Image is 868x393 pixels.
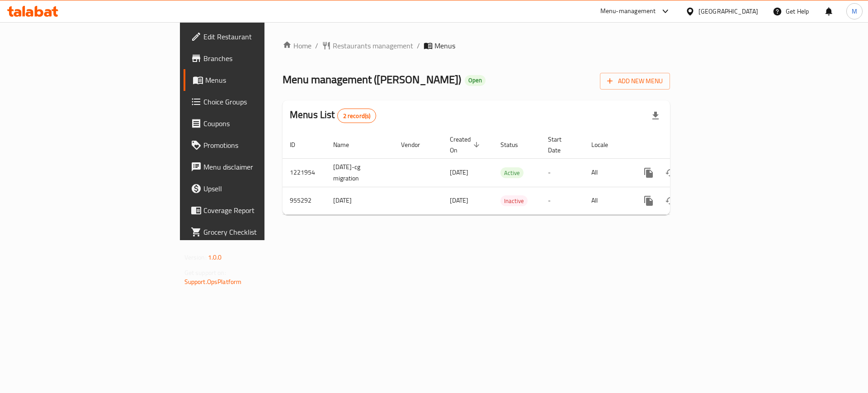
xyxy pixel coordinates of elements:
td: [DATE]-cg migration [326,158,394,187]
a: Upsell [184,178,325,199]
th: Actions [631,131,732,159]
a: Restaurants management [322,40,413,51]
td: - [541,158,584,187]
span: Grocery Checklist [203,227,318,237]
a: Branches [184,47,325,69]
button: more [638,190,660,212]
span: [DATE] [450,166,468,178]
a: Support.OpsPlatform [184,276,242,288]
span: ID [290,139,307,150]
button: more [638,162,660,184]
a: Edit Restaurant [184,26,325,47]
a: Grocery Checklist [184,221,325,243]
button: Change Status [660,162,681,184]
span: Add New Menu [607,76,663,87]
span: Version: [184,251,207,263]
div: Active [500,167,524,178]
span: Open [465,76,486,84]
span: Created On [450,134,482,156]
div: Menu-management [600,6,656,17]
a: Promotions [184,134,325,156]
span: Upsell [203,183,318,194]
button: Change Status [660,190,681,212]
span: Coupons [203,118,318,129]
a: Coupons [184,113,325,134]
div: Open [465,75,486,86]
div: [GEOGRAPHIC_DATA] [698,6,758,16]
span: Branches [203,53,318,64]
span: Get support on: [184,267,226,279]
span: Restaurants management [333,40,413,51]
td: All [584,187,631,214]
td: [DATE] [326,187,394,214]
div: Total records count [337,109,377,123]
span: Vendor [401,139,432,150]
div: Inactive [500,195,528,206]
span: Locale [591,139,620,150]
span: 1.0.0 [208,251,222,263]
span: Menus [205,75,318,85]
span: 2 record(s) [338,112,376,120]
span: Active [500,168,524,178]
li: / [417,40,420,51]
span: [DATE] [450,194,468,206]
td: All [584,158,631,187]
a: Menu disclaimer [184,156,325,178]
td: - [541,187,584,214]
h2: Menus List [290,108,376,123]
nav: breadcrumb [283,40,670,51]
span: Edit Restaurant [203,31,318,42]
span: Inactive [500,196,528,206]
table: enhanced table [283,131,732,215]
span: Choice Groups [203,96,318,107]
span: Menu disclaimer [203,161,318,172]
span: Promotions [203,140,318,151]
span: Start Date [548,134,573,156]
span: Coverage Report [203,205,318,216]
span: Name [333,139,361,150]
span: M [852,6,857,16]
a: Choice Groups [184,91,325,113]
div: Export file [645,105,666,127]
a: Menus [184,69,325,91]
button: Add New Menu [600,73,670,90]
span: Status [500,139,530,150]
span: Menu management ( [PERSON_NAME] ) [283,69,461,90]
a: Coverage Report [184,199,325,221]
span: Menus [434,40,455,51]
